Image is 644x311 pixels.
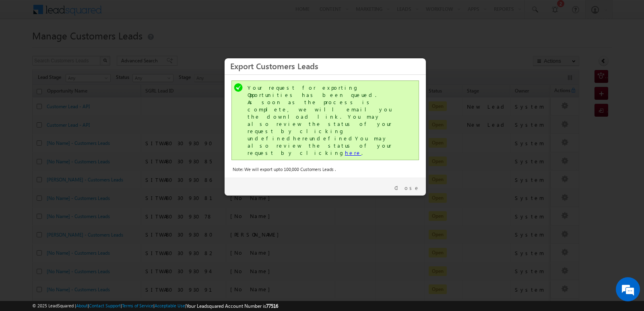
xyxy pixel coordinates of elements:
[89,303,121,308] a: Contact Support
[76,303,88,308] a: About
[394,184,420,192] a: Close
[233,166,418,173] div: Note: We will export upto 100,000 Customers Leads .
[155,303,185,308] a: Acceptable Use
[266,303,278,309] span: 77516
[248,84,405,157] div: Your request for exporting Opportunities has been queued. As soon as the process is complete, we ...
[122,303,153,308] a: Terms of Service
[32,302,278,310] span: © 2025 LeadSquared | | | | |
[230,59,420,73] h3: Export Customers Leads
[345,149,361,156] a: here
[186,303,278,309] span: Your Leadsquared Account Number is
